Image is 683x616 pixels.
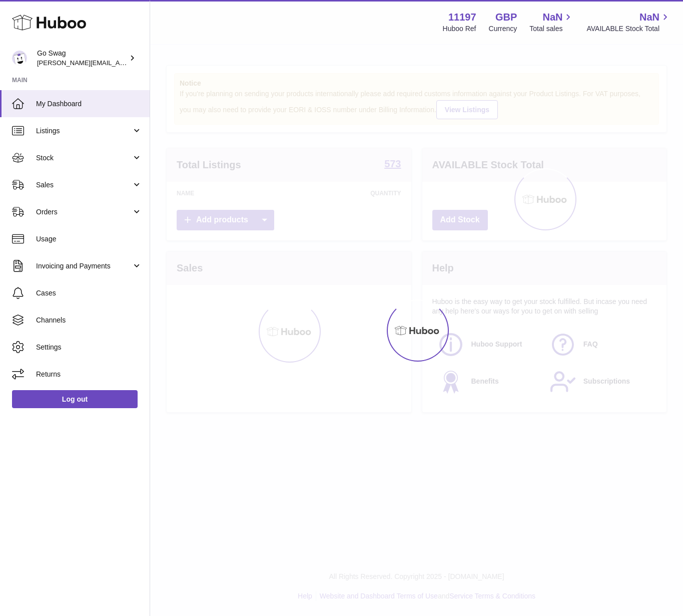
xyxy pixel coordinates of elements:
span: [PERSON_NAME][EMAIL_ADDRESS][DOMAIN_NAME] [37,59,201,67]
span: AVAILABLE Stock Total [586,24,671,34]
span: Listings [36,126,132,136]
span: Returns [36,370,142,379]
span: Orders [36,207,132,217]
a: Log out [12,390,138,408]
div: Currency [489,24,517,34]
span: NaN [639,11,659,24]
strong: 11197 [448,11,476,24]
span: My Dashboard [36,99,142,109]
strong: GBP [495,11,517,24]
div: Huboo Ref [443,24,476,34]
a: NaN AVAILABLE Stock Total [586,11,671,34]
span: NaN [542,11,562,24]
span: Sales [36,180,132,190]
div: Go Swag [37,49,127,68]
span: Total sales [529,24,574,34]
span: Invoicing and Payments [36,261,132,271]
span: Settings [36,343,142,352]
a: NaN Total sales [529,11,574,34]
span: Channels [36,316,142,325]
span: Stock [36,153,132,163]
img: leigh@goswag.com [12,51,27,66]
span: Cases [36,288,142,298]
span: Usage [36,234,142,244]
